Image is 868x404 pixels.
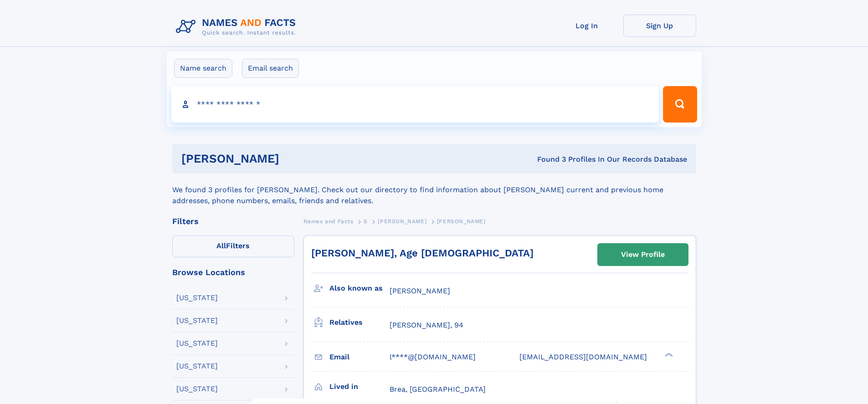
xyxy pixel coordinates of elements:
[390,320,463,330] a: [PERSON_NAME], 94
[172,174,696,206] div: We found 3 profiles for [PERSON_NAME]. Check out our directory to find information about [PERSON_...
[408,154,687,164] div: Found 3 Profiles In Our Records Database
[174,59,232,78] label: Name search
[176,363,218,370] div: [US_STATE]
[437,218,486,225] span: [PERSON_NAME]
[550,15,623,37] a: Log In
[176,340,218,347] div: [US_STATE]
[311,247,534,259] a: [PERSON_NAME], Age [DEMOGRAPHIC_DATA]
[176,385,218,393] div: [US_STATE]
[176,294,218,302] div: [US_STATE]
[172,15,303,39] img: Logo Names and Facts
[216,241,226,250] span: All
[171,86,659,123] input: search input
[378,218,426,225] span: [PERSON_NAME]
[623,15,696,37] a: Sign Up
[621,244,665,265] div: View Profile
[364,215,368,227] a: S
[329,315,390,330] h3: Relatives
[598,244,688,266] a: View Profile
[663,86,697,123] button: Search Button
[172,268,294,276] div: Browse Locations
[329,281,390,296] h3: Also known as
[172,217,294,225] div: Filters
[378,215,426,227] a: [PERSON_NAME]
[303,215,354,227] a: Names and Facts
[329,379,390,394] h3: Lived in
[519,353,647,361] span: [EMAIL_ADDRESS][DOMAIN_NAME]
[181,153,408,164] h1: [PERSON_NAME]
[329,349,390,365] h3: Email
[364,218,368,225] span: S
[172,235,294,257] label: Filters
[390,385,486,394] span: Brea, [GEOGRAPHIC_DATA]
[390,286,450,295] span: [PERSON_NAME]
[176,317,218,324] div: [US_STATE]
[663,352,673,358] div: ❯
[242,59,299,78] label: Email search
